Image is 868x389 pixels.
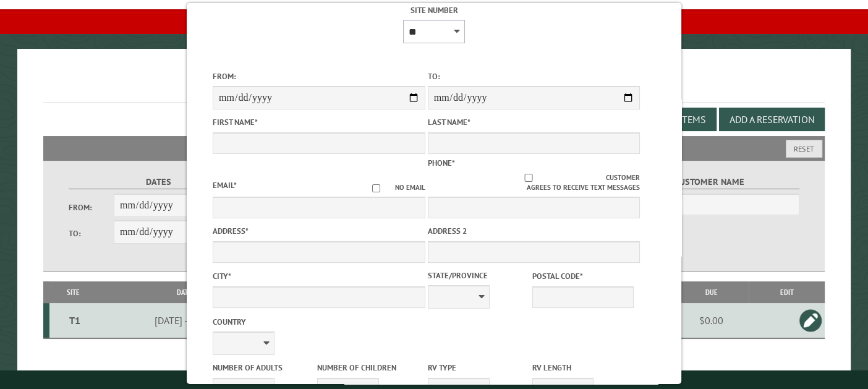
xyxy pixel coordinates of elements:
label: Last Name [428,116,640,128]
label: Dates [69,175,249,189]
label: To: [69,228,114,239]
label: Postal Code [532,270,634,282]
th: Due [674,281,749,303]
label: No email [357,182,425,193]
label: From: [213,71,425,82]
label: From: [69,202,114,213]
label: RV Length [532,362,634,374]
button: Add a Reservation [719,108,825,131]
label: First Name [213,116,425,128]
label: City [213,270,425,282]
label: Number of Children [317,362,419,374]
div: T1 [54,314,95,327]
th: Dates [98,281,275,303]
h2: Filters [43,136,825,160]
label: Customer agrees to receive text messages [428,173,640,194]
label: Address [213,225,425,237]
label: To: [428,71,640,82]
input: Customer agrees to receive text messages [451,174,606,182]
label: State/Province [428,270,530,281]
td: $0.00 [674,303,749,338]
label: Email [213,180,237,190]
div: [DATE] - [DATE] [100,314,273,327]
label: RV Type [428,362,530,374]
th: Site [49,281,97,303]
input: No email [357,184,395,192]
h1: Reservations [43,69,825,103]
label: Site Number [328,4,540,16]
label: Phone [428,158,455,168]
label: Customer Name [619,175,799,189]
label: Number of Adults [213,362,315,374]
label: Address 2 [428,225,640,237]
label: Country [213,316,425,328]
th: Edit [749,281,825,303]
button: Reset [786,140,822,158]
